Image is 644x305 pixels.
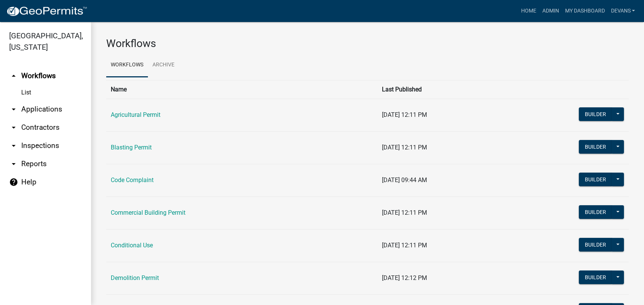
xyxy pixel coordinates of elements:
[9,159,18,168] i: arrow_drop_down
[539,4,562,18] a: Admin
[579,140,612,154] button: Builder
[9,178,18,187] i: help
[382,144,427,151] span: [DATE] 12:11 PM
[579,107,612,121] button: Builder
[111,242,153,249] a: Conditional Use
[382,274,427,281] span: [DATE] 12:12 PM
[9,71,18,80] i: arrow_drop_up
[106,37,629,50] h3: Workflows
[111,176,154,184] a: Code Complaint
[382,209,427,216] span: [DATE] 12:11 PM
[111,274,159,281] a: Demolition Permit
[106,53,148,77] a: Workflows
[579,270,612,284] button: Builder
[9,105,18,114] i: arrow_drop_down
[579,173,612,186] button: Builder
[111,144,152,151] a: Blasting Permit
[106,80,377,99] th: Name
[382,176,427,184] span: [DATE] 09:44 AM
[382,242,427,249] span: [DATE] 12:11 PM
[579,238,612,252] button: Builder
[608,4,638,18] a: devans
[148,53,179,77] a: Archive
[377,80,538,99] th: Last Published
[562,4,608,18] a: My Dashboard
[579,205,612,219] button: Builder
[111,209,185,216] a: Commercial Building Permit
[518,4,539,18] a: Home
[9,141,18,150] i: arrow_drop_down
[382,111,427,118] span: [DATE] 12:11 PM
[111,111,160,118] a: Agricultural Permit
[9,123,18,132] i: arrow_drop_down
